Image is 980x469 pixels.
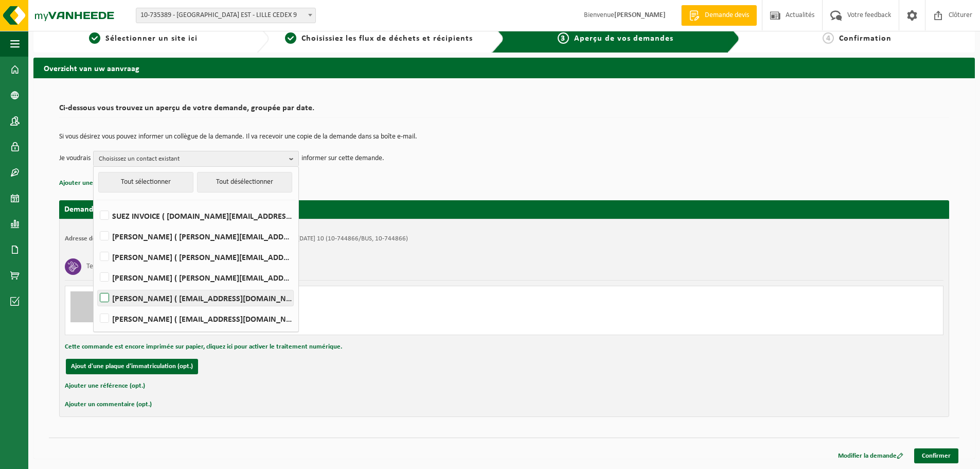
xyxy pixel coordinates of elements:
label: SUEZ INVOICE ( [DOMAIN_NAME][EMAIL_ADDRESS][DOMAIN_NAME] ) [98,208,293,223]
h3: Textile mélangé (rouleau, rubans), non recyclable [86,258,228,275]
a: 1Sélectionner un site ici [39,32,248,45]
strong: Demande pour [DATE] [64,205,142,214]
span: Sélectionner un site ici [105,34,198,43]
span: 4 [823,32,834,44]
span: Choisissez un contact existant [99,151,285,167]
button: Ajouter une référence (opt.) [59,177,139,190]
a: 2Choisissiez les flux de déchets et récipients [274,32,484,45]
span: Confirmation [839,34,892,43]
label: [PERSON_NAME] ( [PERSON_NAME][EMAIL_ADDRESS][DOMAIN_NAME] ) [98,229,293,244]
a: Modifier la demande [830,448,911,463]
button: Cette commande est encore imprimée sur papier, cliquez ici pour activer le traitement numérique. [65,340,342,354]
h2: Ci-dessous vous trouvez un aperçu de votre demande, groupée par date. [59,104,949,118]
button: Ajout d'une plaque d'immatriculation (opt.) [66,359,198,374]
span: 1 [89,32,100,44]
span: Choisissiez les flux de déchets et récipients [301,34,473,43]
div: Nombre: 2 [112,321,545,329]
span: 2 [285,32,296,44]
button: Choisissez un contact existant [93,151,299,166]
label: [PERSON_NAME] ( [PERSON_NAME][EMAIL_ADDRESS][DOMAIN_NAME] ) [98,270,293,285]
button: Ajouter une référence (opt.) [65,379,145,393]
span: 10-735389 - SUEZ RV NORD EST - LILLE CEDEX 9 [136,8,316,23]
span: 10-735389 - SUEZ RV NORD EST - LILLE CEDEX 9 [136,8,315,23]
button: Ajouter un commentaire (opt.) [65,398,152,411]
p: Si vous désirez vous pouvez informer un collègue de la demande. Il va recevoir une copie de la de... [59,133,949,141]
p: Je voudrais [59,151,91,166]
label: [PERSON_NAME] ( [EMAIL_ADDRESS][DOMAIN_NAME] ) [98,311,293,326]
strong: [PERSON_NAME] [614,11,666,19]
div: Livraison [112,308,545,316]
span: Aperçu de vos demandes [574,34,673,43]
button: Tout désélectionner [197,172,292,193]
label: [PERSON_NAME] ( [EMAIL_ADDRESS][DOMAIN_NAME] ) [98,290,293,306]
a: Demande devis [681,5,757,26]
button: Tout sélectionner [98,172,193,193]
strong: Adresse de placement: [65,235,130,242]
span: Demande devis [702,10,752,21]
label: [PERSON_NAME] ( [PERSON_NAME][EMAIL_ADDRESS][DOMAIN_NAME] ) [98,249,293,265]
span: 3 [558,32,569,44]
h2: Overzicht van uw aanvraag [33,58,975,78]
p: informer sur cette demande. [301,151,384,166]
a: Confirmer [914,448,958,463]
